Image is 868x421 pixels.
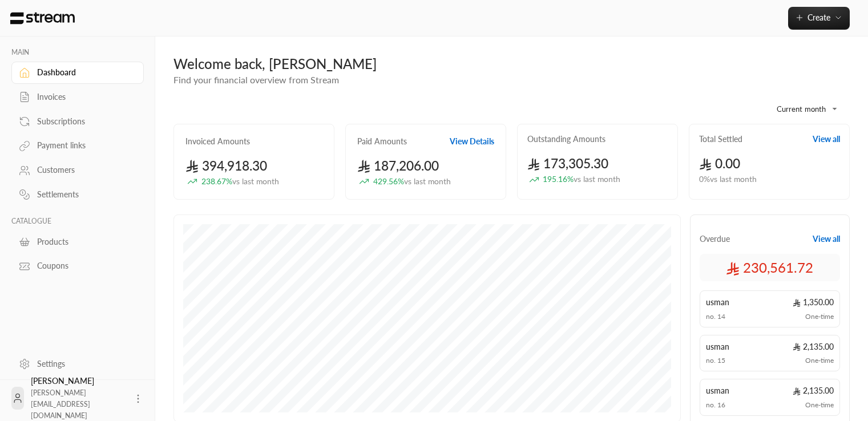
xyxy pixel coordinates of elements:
[11,48,144,57] p: MAIN
[11,86,144,108] a: Invoices
[173,74,339,85] span: Find your financial overview from Stream
[706,341,729,353] span: usman
[37,236,130,248] div: Products
[706,400,725,410] span: no. 16
[37,91,130,103] div: Invoices
[700,233,730,245] span: Overdue
[11,353,144,375] a: Settings
[706,312,725,321] span: no. 14
[813,133,840,145] button: View all
[758,94,844,124] div: Current month
[11,184,144,206] a: Settlements
[699,156,741,171] span: 0.00
[793,385,834,396] span: 2,135.00
[357,158,439,173] span: 187,206.00
[527,133,605,145] h2: Outstanding Amounts
[813,233,840,245] button: View all
[726,258,813,277] span: 230,561.72
[527,156,609,171] span: 173,305.30
[805,400,834,410] span: One-time
[173,55,850,73] div: Welcome back, [PERSON_NAME]
[201,176,279,188] span: 238.67 %
[805,356,834,365] span: One-time
[9,12,76,25] img: Logo
[37,358,130,370] div: Settings
[11,217,144,226] p: CATALOGUE
[11,62,144,84] a: Dashboard
[699,133,742,145] h2: Total Settled
[706,297,729,308] span: usman
[232,176,279,186] span: vs last month
[31,375,126,421] div: [PERSON_NAME]
[706,356,725,365] span: no. 15
[11,230,144,253] a: Products
[37,189,130,200] div: Settlements
[37,164,130,176] div: Customers
[185,158,267,173] span: 394,918.30
[574,174,620,184] span: vs last month
[793,297,834,308] span: 1,350.00
[11,159,144,181] a: Customers
[373,176,451,188] span: 429.56 %
[357,136,407,147] h2: Paid Amounts
[788,7,850,30] button: Create
[543,173,620,185] span: 195.16 %
[37,140,130,151] div: Payment links
[37,260,130,272] div: Coupons
[11,255,144,277] a: Coupons
[808,13,830,22] span: Create
[699,173,757,185] span: 0 % vs last month
[37,67,130,78] div: Dashboard
[11,110,144,132] a: Subscriptions
[37,116,130,127] div: Subscriptions
[450,136,494,147] button: View Details
[31,388,90,420] span: [PERSON_NAME][EMAIL_ADDRESS][DOMAIN_NAME]
[793,341,834,353] span: 2,135.00
[706,385,729,396] span: usman
[805,312,834,321] span: One-time
[185,136,250,147] h2: Invoiced Amounts
[404,176,451,186] span: vs last month
[11,135,144,157] a: Payment links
